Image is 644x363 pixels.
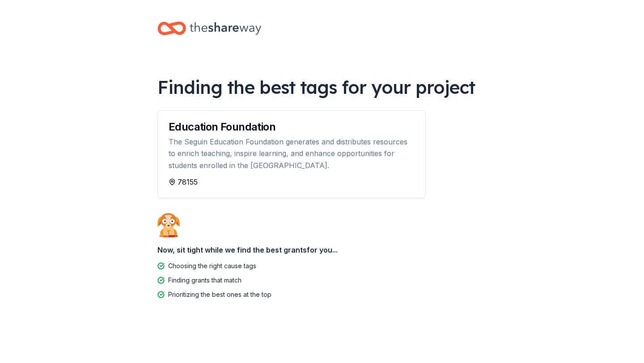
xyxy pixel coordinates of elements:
div: Choosing the right cause tags [168,261,256,271]
div: Finding the best tags for your project [157,75,487,100]
div: Now, sit tight while we find the best grants for you... [157,241,487,259]
div: The Seguin Education Foundation generates and distributes resources to enrich teaching, inspire l... [169,136,415,171]
div: Education Foundation [169,122,415,132]
div: 78155 [169,177,415,187]
div: Prioritizing the best ones at the top [168,289,271,300]
div: Finding grants that match [168,275,241,286]
img: Dog waiting patiently [157,213,180,237]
